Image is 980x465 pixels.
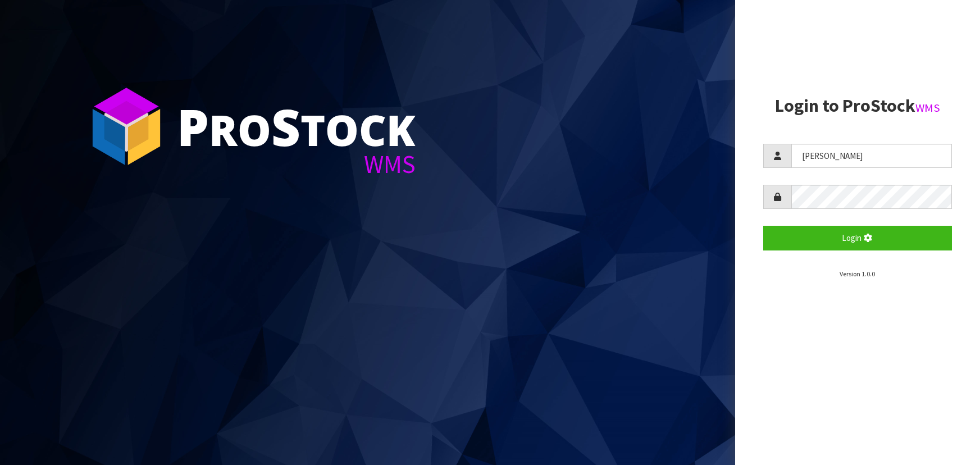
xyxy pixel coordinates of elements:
small: Version 1.0.0 [840,270,875,278]
h2: Login to ProStock [763,96,952,116]
div: ro tock [177,101,416,152]
button: Login [763,226,952,250]
div: WMS [177,152,416,177]
img: ProStock Cube [84,84,168,168]
small: WMS [915,101,940,115]
input: Username [791,144,952,168]
span: P [177,92,209,161]
span: S [271,92,300,161]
